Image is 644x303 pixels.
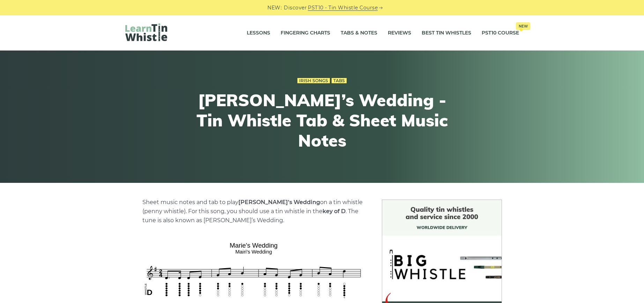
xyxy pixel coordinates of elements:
[341,24,377,42] a: Tabs & Notes
[516,22,530,30] span: New
[142,198,365,225] p: Sheet music notes and tab to play on a tin whistle (penny whistle). For this song, you should use...
[238,199,320,205] strong: [PERSON_NAME]’s Wedding
[281,24,330,42] a: Fingering Charts
[482,24,519,42] a: PST10 CourseNew
[323,208,346,215] strong: key of D
[194,90,451,150] h1: [PERSON_NAME]’s Wedding - Tin Whistle Tab & Sheet Music Notes
[247,24,270,42] a: Lessons
[125,23,167,41] img: LearnTinWhistle.com
[388,24,411,42] a: Reviews
[332,78,347,84] a: Tabs
[422,24,471,42] a: Best Tin Whistles
[297,78,330,84] a: Irish Songs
